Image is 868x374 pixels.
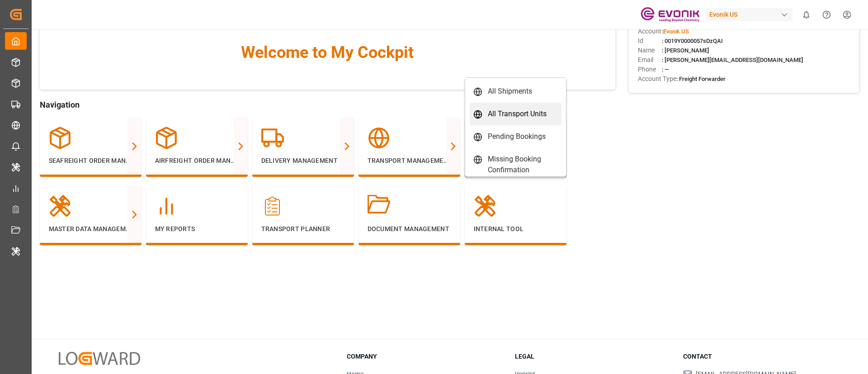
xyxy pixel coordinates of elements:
h3: Contact [683,352,840,361]
p: Transport Management [368,156,451,166]
span: Account Type [638,74,676,84]
a: Pending Bookings [470,125,561,148]
span: Evonik US [663,28,689,35]
div: Evonik US [706,8,793,21]
div: Pending Bookings [488,131,546,142]
p: Internal Tool [474,224,557,234]
span: Welcome to My Cockpit [58,40,597,65]
span: : [662,28,689,35]
span: : 0019Y0000057sDzQAI [662,38,723,44]
span: : Freight Forwarder [676,76,726,82]
span: Email [638,55,662,65]
button: show 0 new notifications [796,5,816,25]
button: Evonik US [706,6,796,23]
span: : [PERSON_NAME] [662,47,709,54]
span: : [PERSON_NAME][EMAIL_ADDRESS][DOMAIN_NAME] [662,57,803,63]
span: Phone [638,65,662,74]
a: Missing Booking Confirmation [470,148,561,181]
p: My Reports [155,224,239,234]
p: Document Management [368,224,451,234]
h3: Company [347,352,504,361]
img: Evonik-brand-mark-Deep-Purple-RGB.jpeg_1700498283.jpeg [641,7,699,23]
span: : — [662,66,669,73]
span: Name [638,46,662,55]
button: Help Center [816,5,837,25]
div: Missing Booking Confirmation [488,154,558,175]
p: Transport Planner [261,224,345,234]
p: Seafreight Order Management [49,156,132,166]
span: Id [638,36,662,46]
h3: Legal [515,352,672,361]
a: All Shipments [470,80,561,103]
span: Navigation [40,99,615,111]
a: All Transport Units [470,103,561,125]
img: Logward Logo [59,352,140,365]
span: Account [638,27,662,36]
div: All Shipments [488,86,532,97]
p: Airfreight Order Management [155,156,239,166]
p: Master Data Management [49,224,132,234]
div: All Transport Units [488,109,547,119]
p: Delivery Management [261,156,345,166]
